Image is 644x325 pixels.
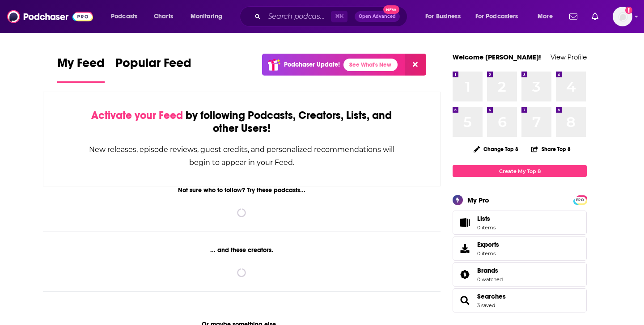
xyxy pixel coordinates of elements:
span: New [383,5,399,14]
span: Exports [477,241,499,249]
span: Lists [456,216,474,229]
span: Brands [453,262,587,287]
button: open menu [470,9,531,24]
a: Searches [477,292,506,300]
button: open menu [531,9,564,24]
img: User Profile [613,7,632,26]
a: Searches [456,294,474,307]
div: by following Podcasts, Creators, Lists, and other Users! [88,109,395,135]
a: Popular Feed [115,55,191,83]
div: Not sure who to follow? Try these podcasts... [43,186,441,194]
span: Exports [456,242,474,255]
a: Show notifications dropdown [566,9,581,24]
a: Charts [148,9,178,24]
a: Brands [456,268,474,281]
span: 0 items [477,224,496,231]
a: See What's New [343,59,398,71]
span: For Podcasters [475,10,518,23]
span: PRO [575,197,585,203]
a: My Feed [57,55,105,83]
button: Open AdvancedNew [355,11,400,22]
span: For Business [425,10,461,23]
button: open menu [105,9,149,24]
span: Brands [477,266,498,274]
a: PRO [575,196,585,203]
svg: Add a profile image [625,7,632,14]
button: Show profile menu [613,7,632,26]
button: open menu [419,9,472,24]
p: Podchaser Update! [284,61,340,68]
a: View Profile [551,53,587,61]
a: Show notifications dropdown [588,9,602,24]
div: My Pro [467,196,489,204]
input: Search podcasts, credits, & more... [264,9,331,24]
button: Share Top 8 [531,140,571,158]
a: Brands [477,266,503,274]
a: Create My Top 8 [453,165,587,177]
span: My Feed [57,55,105,76]
div: ... and these creators. [43,246,441,254]
span: Monitoring [191,10,222,23]
span: More [538,10,553,23]
span: Lists [477,215,496,223]
span: Logged in as AustinGood [613,7,632,26]
a: Lists [453,211,587,235]
span: Open Advanced [359,14,396,19]
span: 0 items [477,250,499,257]
button: Change Top 8 [468,144,524,155]
span: Lists [477,215,490,223]
a: Exports [453,236,587,261]
a: 3 saved [477,302,495,308]
div: New releases, episode reviews, guest credits, and personalized recommendations will begin to appe... [88,143,395,169]
span: Activate your Feed [91,109,183,122]
a: Welcome [PERSON_NAME]! [453,53,541,61]
span: Searches [453,288,587,312]
button: open menu [184,9,234,24]
span: Charts [154,10,173,23]
span: Podcasts [111,10,137,23]
a: 0 watched [477,276,503,283]
span: ⌘ K [331,11,347,22]
span: Popular Feed [115,55,191,76]
div: Search podcasts, credits, & more... [248,6,416,27]
img: Podchaser - Follow, Share and Rate Podcasts [7,8,93,25]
